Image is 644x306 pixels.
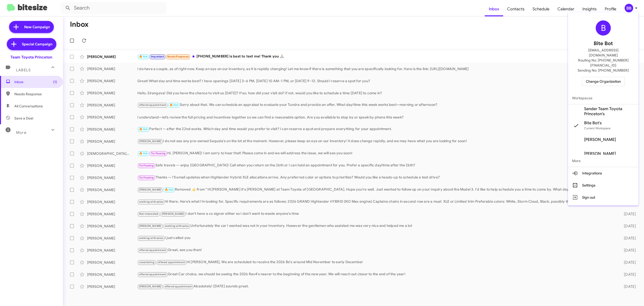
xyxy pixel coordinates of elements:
[568,179,638,191] button: Settings
[584,151,616,156] span: [PERSON_NAME]
[596,20,611,36] div: B
[582,77,625,86] button: Change Organization
[568,155,638,167] span: More
[574,58,632,68] span: Routing No: [PHONE_NUMBER][FINANCIAL_ID]
[568,191,638,203] button: Sign out
[594,40,613,48] span: Bite Bot
[584,137,616,142] span: [PERSON_NAME]
[584,126,611,130] span: Current Workspace
[574,48,632,58] span: [EMAIL_ADDRESS][DOMAIN_NAME]
[584,106,634,116] span: Sender Team Toyota Princeton's
[578,68,629,73] span: Sending No: [PHONE_NUMBER]
[568,92,638,104] span: Workspaces
[586,77,621,86] span: Change Organization
[584,120,611,126] span: Bite Bot's
[568,167,638,179] button: Integrations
